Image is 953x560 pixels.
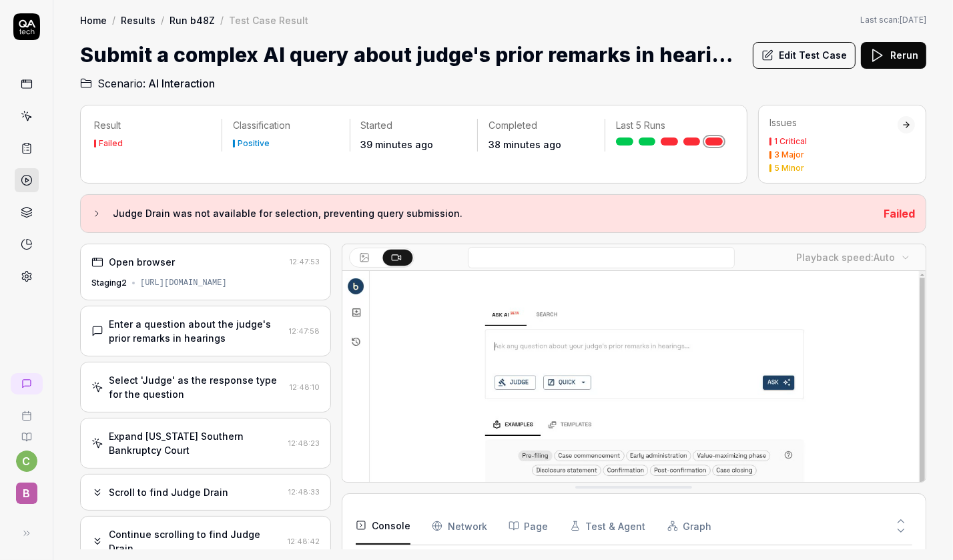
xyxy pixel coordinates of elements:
a: Home [80,13,107,27]
time: [DATE] [900,15,926,25]
div: Playback speed: [796,250,895,264]
a: Book a call with us [5,400,47,421]
div: 1 Critical [774,137,807,146]
time: 38 minutes ago [489,139,561,150]
p: Completed [489,119,594,132]
div: Failed [99,139,123,148]
button: B [5,472,47,507]
time: 12:47:53 [290,257,320,266]
button: Console [356,507,410,545]
p: Result [94,119,211,132]
time: 12:48:23 [288,439,320,448]
time: 12:48:42 [288,537,320,546]
time: 12:48:10 [290,382,320,392]
a: Run b48Z [170,13,215,27]
button: Page [509,507,549,545]
button: Judge Drain was not available for selection, preventing query submission. [91,206,873,222]
div: Select 'Judge' as the response type for the question [109,373,284,401]
time: 12:48:33 [288,487,320,497]
a: Results [121,13,155,27]
button: Edit Test Case [753,42,856,69]
div: / [161,13,164,27]
a: New conversation [11,373,43,394]
div: Expand [US_STATE] Southern Bankruptcy Court [109,429,283,457]
span: B [16,483,37,504]
button: Rerun [861,42,926,69]
p: Last 5 Runs [616,119,723,132]
button: Graph [667,507,712,545]
span: AI Interaction [148,75,215,91]
div: / [112,13,115,27]
div: Enter a question about the judge's prior remarks in hearings [109,317,284,345]
time: 12:47:58 [289,326,320,336]
div: Test Case Result [229,13,308,27]
div: 5 Minor [774,164,804,172]
button: Last scan:[DATE] [860,14,926,26]
span: Scenario: [95,75,145,91]
div: Open browser [109,255,175,269]
span: Last scan: [860,14,926,26]
div: [URL][DOMAIN_NAME] [140,277,227,289]
button: c [16,451,37,472]
div: 3 Major [774,151,804,159]
button: Test & Agent [570,507,646,545]
div: Staging2 [91,277,127,289]
div: / [220,13,224,27]
a: Documentation [5,421,47,443]
span: Failed [884,207,915,220]
div: Positive [238,139,270,148]
a: Scenario:AI Interaction [80,75,215,91]
div: Continue scrolling to find Judge Drain [109,527,282,555]
div: Issues [769,116,898,129]
p: Started [361,119,466,132]
button: Network [432,507,487,545]
time: 39 minutes ago [361,139,434,150]
h1: Submit a complex AI query about judge's prior remarks in hearings [80,40,742,70]
div: Scroll to find Judge Drain [109,485,228,499]
p: Classification [233,119,338,132]
h3: Judge Drain was not available for selection, preventing query submission. [113,206,873,222]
